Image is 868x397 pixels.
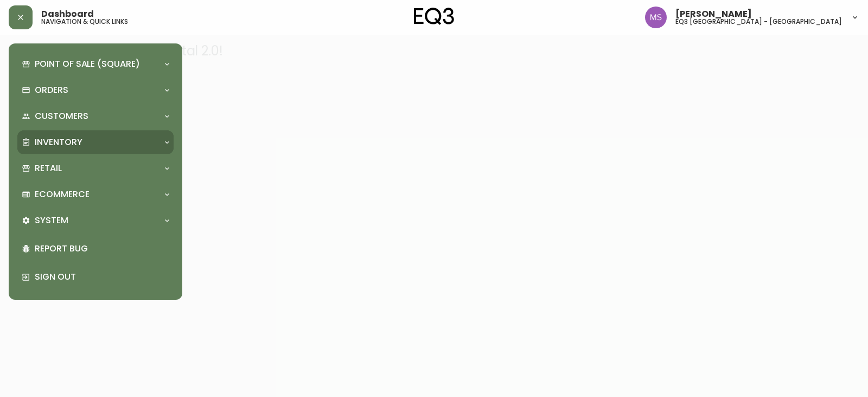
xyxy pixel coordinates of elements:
[41,18,128,25] h5: navigation & quick links
[17,235,174,263] div: Report Bug
[675,10,752,18] span: [PERSON_NAME]
[35,188,90,200] p: Ecommerce
[35,243,169,255] p: Report Bug
[35,162,62,174] p: Retail
[17,263,174,291] div: Sign Out
[675,18,842,25] h5: eq3 [GEOGRAPHIC_DATA] - [GEOGRAPHIC_DATA]
[35,136,82,148] p: Inventory
[17,209,174,232] div: System
[17,78,174,102] div: Orders
[41,10,94,18] span: Dashboard
[17,130,174,154] div: Inventory
[35,271,169,283] p: Sign Out
[414,8,454,25] img: logo
[35,84,68,96] p: Orders
[17,156,174,180] div: Retail
[17,52,174,76] div: Point of Sale (Square)
[17,104,174,128] div: Customers
[35,58,140,70] p: Point of Sale (Square)
[35,215,68,226] p: System
[17,182,174,206] div: Ecommerce
[35,110,88,122] p: Customers
[645,7,667,28] img: 1b6e43211f6f3cc0b0729c9049b8e7af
